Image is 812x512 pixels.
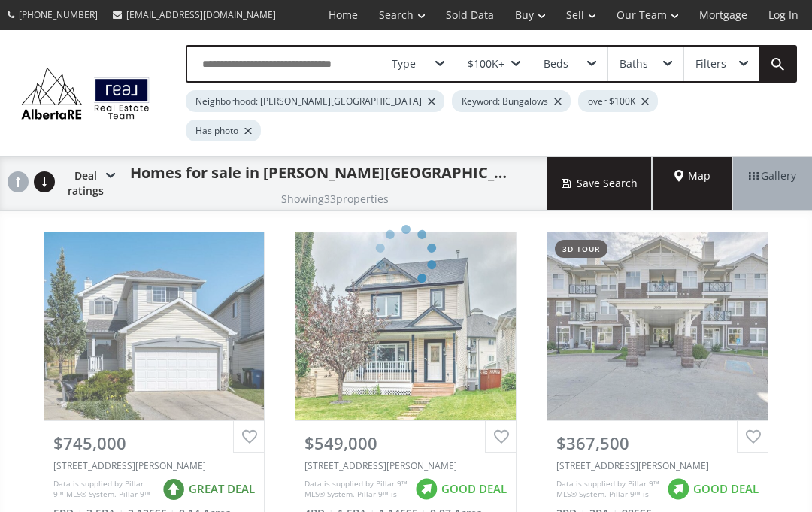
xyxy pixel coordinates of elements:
[15,64,156,123] img: Logo
[126,8,276,21] span: [EMAIL_ADDRESS][DOMAIN_NAME]
[695,59,726,69] div: Filters
[544,59,568,69] div: Beds
[392,59,416,69] div: Type
[468,59,504,69] div: $100K+
[105,1,283,29] a: [EMAIL_ADDRESS][DOMAIN_NAME]
[578,90,658,112] div: over $100K
[547,157,653,210] button: Save Search
[653,157,732,210] div: Map
[674,168,710,183] span: Map
[732,157,812,210] div: Gallery
[186,120,261,141] div: Has photo
[452,90,571,112] div: Keyword: Bungalows
[620,59,648,69] div: Baths
[749,168,796,183] span: Gallery
[281,193,389,204] h2: Showing 33 properties
[60,157,115,210] div: Deal ratings
[186,90,444,112] div: Neighborhood: [PERSON_NAME][GEOGRAPHIC_DATA]
[130,162,510,183] h1: Homes for sale in [PERSON_NAME][GEOGRAPHIC_DATA]
[19,8,98,21] span: [PHONE_NUMBER]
